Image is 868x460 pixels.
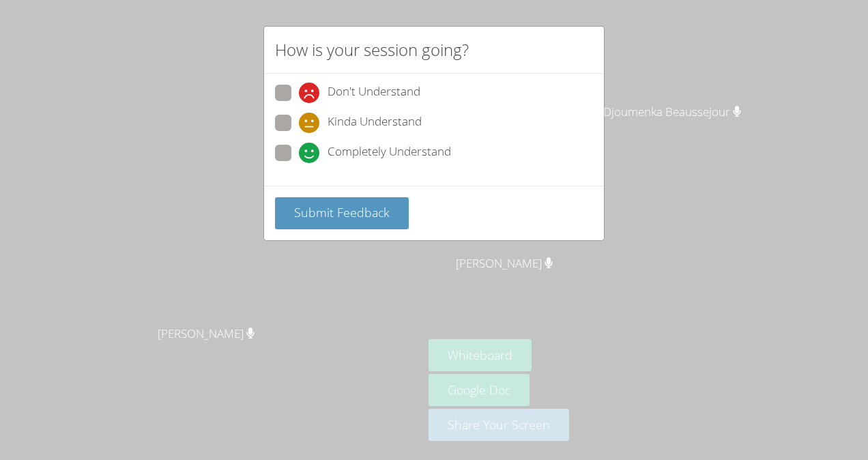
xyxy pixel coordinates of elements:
[328,113,422,133] span: Kinda Understand
[328,143,451,163] span: Completely Understand
[275,38,469,62] h2: How is your session going?
[275,197,409,229] button: Submit Feedback
[328,83,420,103] span: Don't Understand
[294,204,390,220] span: Submit Feedback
